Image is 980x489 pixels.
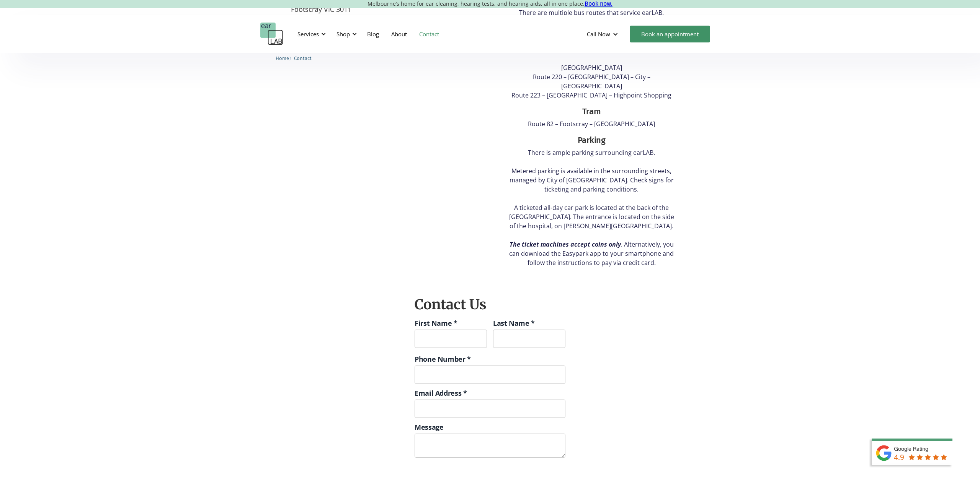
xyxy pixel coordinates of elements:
a: About [385,23,413,45]
div: Parking [506,134,677,146]
div: Call Now [587,30,610,38]
div: Shop [332,23,359,45]
div: Services [297,30,319,38]
a: Home [276,54,289,62]
a: Contact [413,23,445,45]
a: Contact [294,54,312,62]
span: Contact [294,55,312,61]
p: There is ample parking surrounding earLAB. ‍ Metered parking is available in the surrounding stre... [506,148,677,267]
div: Shop [336,30,350,38]
a: home [260,23,283,45]
li: 〉 [276,54,294,62]
label: Phone Number * [415,354,565,364]
label: Message [415,422,565,432]
div: Call Now [581,23,626,45]
span: Home [276,55,289,61]
label: Last Name * [493,318,565,328]
p: Route 82 – Footscray – [GEOGRAPHIC_DATA] [506,119,677,128]
a: Blog [361,23,385,45]
div: Services [293,23,328,45]
label: Email Address * [415,388,565,398]
div: Tram [506,106,677,118]
a: Book an appointment [630,26,710,42]
label: First Name * [415,318,487,328]
em: The ticket machines accept coins only [510,240,621,249]
h2: Contact Us [415,296,565,314]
